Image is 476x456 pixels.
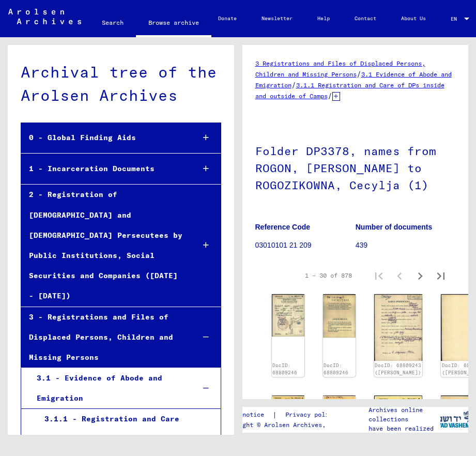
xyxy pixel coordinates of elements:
[272,294,304,337] img: 001.jpg
[21,185,186,306] div: 2 - Registration of [DEMOGRAPHIC_DATA] and [DEMOGRAPHIC_DATA] Persecutees by Public Institutions,...
[255,240,355,251] p: 03010101 21 209
[431,265,451,286] button: Last page
[206,6,249,31] a: Donate
[375,362,421,375] a: DocID: 68809243 ([PERSON_NAME])
[255,59,425,78] a: 3 Registrations and Files of Displaced Persons, Children and Missing Persons
[29,368,187,408] div: 3.1 - Evidence of Abode and Emigration
[305,6,342,31] a: Help
[249,6,305,31] a: Newsletter
[374,294,422,361] img: 001.jpg
[221,420,348,430] p: Copyright © Arolsen Archives, 2021
[305,271,352,280] div: 1 – 30 of 878
[357,69,361,79] span: /
[255,223,311,231] b: Reference Code
[435,406,474,432] img: yv_logo.png
[389,6,438,31] a: About Us
[389,265,410,286] button: Previous page
[21,128,186,148] div: 0 - Global Finding Aids
[323,396,356,438] img: 002.jpg
[277,409,348,420] a: Privacy policy
[136,10,211,37] a: Browse archive
[323,294,356,338] img: 002.jpg
[356,223,433,231] b: Number of documents
[356,240,455,251] p: 439
[89,10,136,35] a: Search
[324,362,348,375] a: DocID: 68809246
[368,424,440,443] p: have been realized in partnership with
[291,80,296,89] span: /
[368,396,440,424] p: The Arolsen Archives online collections
[21,60,221,107] div: Archival tree of the Arolsen Archives
[342,6,389,31] a: Contact
[21,307,186,368] div: 3 - Registrations and Files of Displaced Persons, Children and Missing Persons
[328,91,332,100] span: /
[410,265,431,286] button: Next page
[272,362,297,375] a: DocID: 68809246
[21,159,186,179] div: 1 - Incarceration Documents
[451,16,462,22] span: EN
[255,81,444,100] a: 3.1.1 Registration and Care of DPs inside and outside of Camps
[255,127,456,207] h1: Folder DP3378, names from ROGON, [PERSON_NAME] to ROGOZIKOWNA, Cecylja (1)
[221,409,348,420] div: |
[272,396,304,438] img: 001.jpg
[221,409,272,420] a: Legal notice
[8,9,81,24] img: Arolsen_neg.svg
[368,265,389,286] button: First page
